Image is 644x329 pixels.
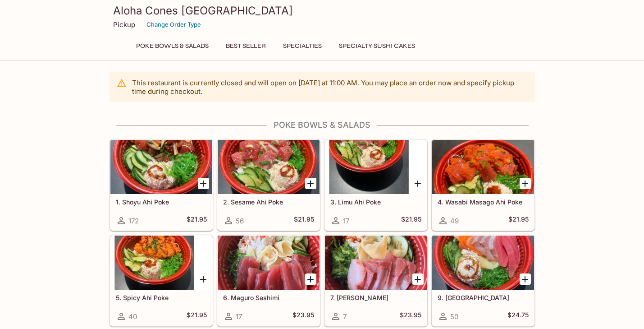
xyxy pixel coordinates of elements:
h5: $21.95 [294,215,314,226]
span: 56 [236,217,244,225]
h5: 6. Maguro Sashimi [223,294,314,301]
button: Add 7. Hamachi Sashimi [412,273,424,285]
button: Specialty Sushi Cakes [334,40,420,52]
p: This restaurant is currently closed and will open on [DATE] at 11:00 AM . You may place an order ... [132,79,528,96]
a: 1. Shoyu Ahi Poke172$21.95 [110,139,213,231]
div: 2. Sesame Ahi Poke [218,140,320,194]
h5: $21.95 [187,311,207,322]
a: 5. Spicy Ahi Poke40$21.95 [110,235,213,326]
div: 1. Shoyu Ahi Poke [110,140,212,194]
button: Add 2. Sesame Ahi Poke [305,178,316,189]
button: Add 5. Spicy Ahi Poke [198,273,209,285]
h4: Poke Bowls & Salads [110,120,535,130]
span: 50 [450,312,458,321]
a: 9. [GEOGRAPHIC_DATA]50$24.75 [432,235,534,326]
span: 49 [450,217,459,225]
button: Add 6. Maguro Sashimi [305,273,316,285]
a: 2. Sesame Ahi Poke56$21.95 [217,139,320,231]
a: 3. Limu Ahi Poke17$21.95 [324,139,427,231]
button: Add 4. Wasabi Masago Ahi Poke [520,178,531,189]
h5: 5. Spicy Ahi Poke [116,294,207,301]
div: 7. Hamachi Sashimi [325,236,427,290]
button: Add 1. Shoyu Ahi Poke [198,178,209,189]
h5: 2. Sesame Ahi Poke [223,198,314,206]
button: Poke Bowls & Salads [131,40,214,52]
h5: 9. [GEOGRAPHIC_DATA] [438,294,529,301]
h5: $24.75 [507,311,529,322]
span: 172 [128,217,139,225]
h5: $21.95 [187,215,207,226]
h5: $23.95 [292,311,314,322]
button: Specialties [278,40,327,52]
h5: $21.95 [401,215,421,226]
h5: 1. Shoyu Ahi Poke [116,198,207,206]
span: 40 [128,312,137,321]
span: 7 [343,312,347,321]
button: Change Order Type [142,18,205,32]
div: 5. Spicy Ahi Poke [110,236,212,290]
h3: Aloha Cones [GEOGRAPHIC_DATA] [113,4,531,18]
a: 7. [PERSON_NAME]7$23.95 [324,235,427,326]
span: 17 [343,217,349,225]
button: Add 9. Charashi [520,273,531,285]
a: 6. Maguro Sashimi17$23.95 [217,235,320,326]
button: Add 3. Limu Ahi Poke [412,178,424,189]
div: 9. Charashi [432,236,534,290]
a: 4. Wasabi Masago Ahi Poke49$21.95 [432,139,534,231]
div: 4. Wasabi Masago Ahi Poke [432,140,534,194]
h5: 3. Limu Ahi Poke [330,198,421,206]
h5: 4. Wasabi Masago Ahi Poke [438,198,529,206]
p: Pickup [113,20,135,29]
h5: $21.95 [508,215,529,226]
h5: $23.95 [400,311,421,322]
div: 3. Limu Ahi Poke [325,140,427,194]
div: 6. Maguro Sashimi [218,236,320,290]
span: 17 [236,312,242,321]
button: Best Seller [221,40,271,52]
h5: 7. [PERSON_NAME] [330,294,421,301]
